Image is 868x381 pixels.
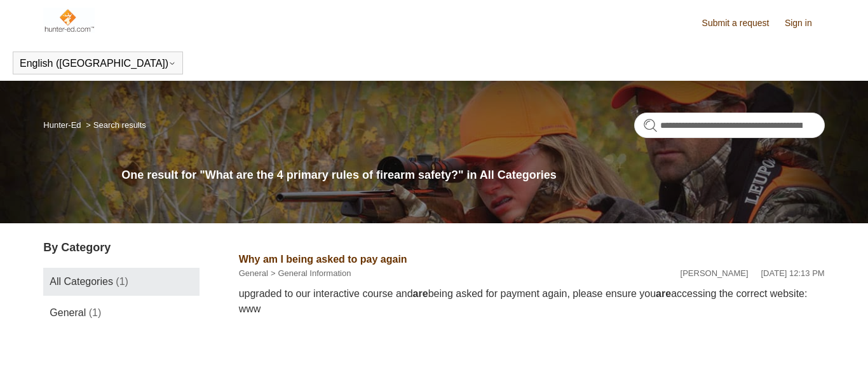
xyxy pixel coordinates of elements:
[239,254,407,265] a: Why am I being asked to pay again
[239,267,268,280] li: General
[702,17,782,30] a: Submit a request
[20,58,176,69] button: English ([GEOGRAPHIC_DATA])
[656,288,671,299] em: are
[43,299,200,327] a: General (1)
[89,307,102,318] span: (1)
[83,120,146,130] li: Search results
[43,268,200,296] a: All Categories (1)
[268,267,351,280] li: General Information
[634,113,825,138] input: Search
[50,307,86,318] span: General
[116,276,128,287] span: (1)
[761,268,825,278] time: 04/08/2025, 12:13
[43,120,81,130] a: Hunter-Ed
[278,268,351,278] a: General Information
[43,120,83,130] li: Hunter-Ed
[239,286,825,317] div: upgraded to our interactive course and being asked for payment again, please ensure you accessing...
[785,17,825,30] a: Sign in
[121,167,824,184] h1: One result for "What are the 4 primary rules of firearm safety?" in All Categories
[50,276,113,287] span: All Categories
[413,288,428,299] em: are
[681,267,749,280] li: [PERSON_NAME]
[43,239,200,256] h3: By Category
[239,268,268,278] a: General
[43,8,95,33] img: Hunter-Ed Help Center home page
